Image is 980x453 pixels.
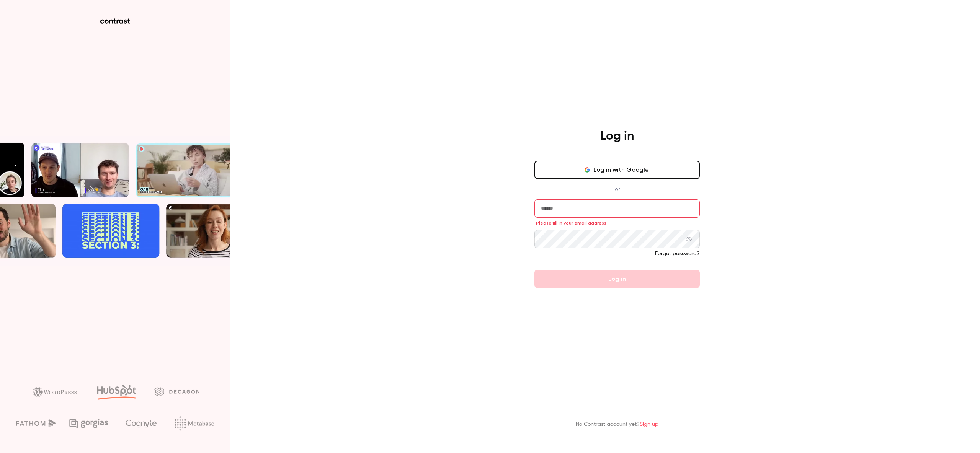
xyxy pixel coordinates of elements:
button: Log in with Google [534,161,700,179]
h4: Log in [600,129,634,144]
p: No Contrast account yet? [576,420,658,429]
span: Please fill in your email address [536,220,606,226]
a: Sign up [640,422,658,427]
img: decagon [154,387,199,396]
span: or [611,185,624,193]
a: Forgot password? [655,251,700,256]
